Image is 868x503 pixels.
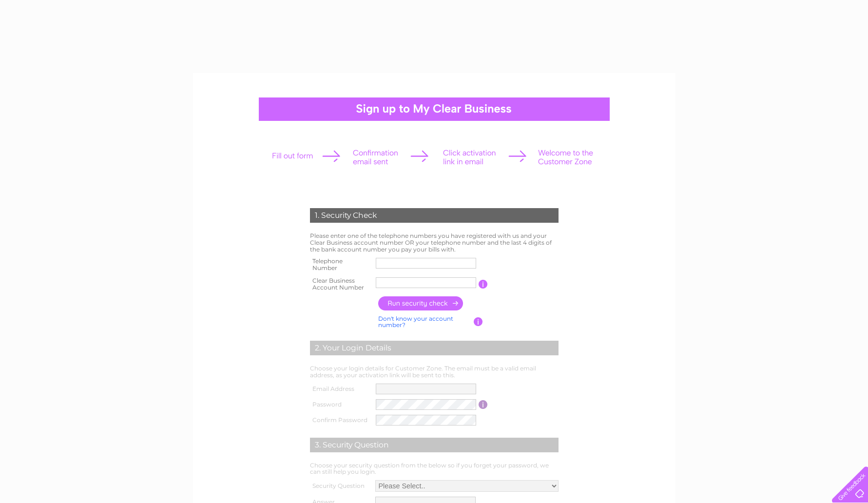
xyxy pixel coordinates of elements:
th: Clear Business Account Number [308,274,374,294]
div: 3. Security Question [310,438,559,452]
td: Choose your login details for Customer Zone. The email must be a valid email address, as your act... [308,363,561,381]
a: Don't know your account number? [378,315,453,329]
td: Please enter one of the telephone numbers you have registered with us and your Clear Business acc... [308,230,561,255]
input: Information [479,280,488,289]
th: Email Address [308,381,374,397]
th: Password [308,397,374,412]
th: Confirm Password [308,412,374,428]
input: Information [474,317,483,326]
th: Security Question [308,478,373,494]
div: 1. Security Check [310,208,559,223]
input: Information [479,400,488,409]
th: Telephone Number [308,255,374,274]
div: 2. Your Login Details [310,341,559,355]
td: Choose your security question from the below so if you forget your password, we can still help yo... [308,460,561,478]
